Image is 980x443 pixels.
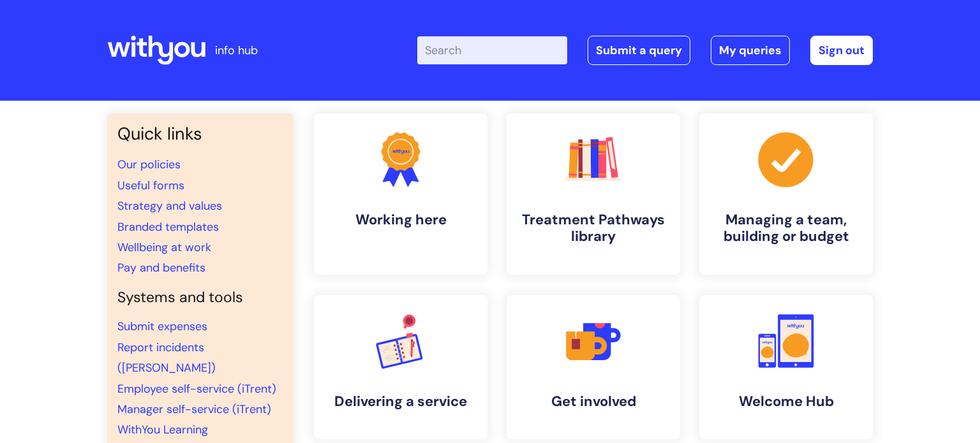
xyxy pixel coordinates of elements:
h4: Working here [324,212,477,228]
a: Get involved [507,295,680,439]
a: Employee self-service (iTrent) [117,381,276,396]
a: Sign out [810,36,873,65]
a: Submit a query [588,36,690,65]
a: Pay and benefits [117,260,205,275]
a: My queries [711,36,790,65]
input: Search [417,36,567,64]
a: Delivering a service [314,295,487,439]
a: Useful forms [117,178,184,193]
a: Managing a team, building or budget [699,113,873,275]
a: Treatment Pathways library [507,113,680,275]
h4: Delivering a service [324,393,477,410]
h3: Quick links [117,124,283,144]
p: info hub [215,40,258,61]
a: Working here [314,113,487,275]
a: Submit expenses [117,319,207,334]
h4: Get involved [517,393,670,410]
a: Branded templates [117,219,219,235]
div: | - [417,36,873,65]
a: Wellbeing at work [117,240,211,255]
a: Manager self-service (iTrent) [117,402,271,417]
a: WithYou Learning [117,422,208,437]
h4: Systems and tools [117,289,283,307]
a: Welcome Hub [699,295,873,439]
a: Strategy and values [117,198,222,214]
a: Our policies [117,157,181,172]
h4: Treatment Pathways library [517,212,670,245]
h4: Welcome Hub [709,393,863,410]
a: Report incidents ([PERSON_NAME]) [117,340,216,375]
h4: Managing a team, building or budget [709,212,863,245]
